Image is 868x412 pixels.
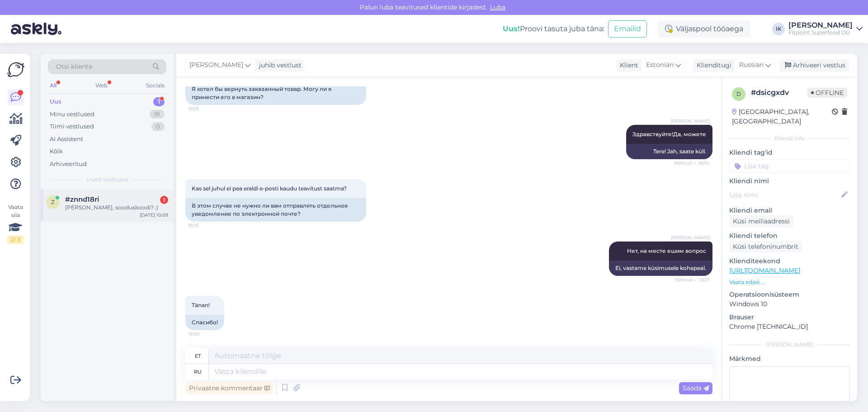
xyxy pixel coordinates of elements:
div: Socials [144,80,166,91]
div: 2 / 3 [7,236,24,244]
div: et [195,348,201,364]
div: Fitpoint Superfood OÜ [788,29,853,36]
div: 1 [153,97,165,106]
input: Lisa tag [729,159,850,173]
span: Nähtud ✓ 18:37 [675,276,710,283]
div: Klient [616,61,638,70]
div: Küsi meiliaadressi [729,215,793,227]
div: Kliendi info [729,134,850,142]
span: #znnd18ri [65,195,99,204]
div: # dsicgxdv [751,87,807,98]
div: [PERSON_NAME], sooduskoodi? :) [65,204,168,212]
span: Offline [807,88,847,98]
span: [PERSON_NAME] [189,60,243,70]
p: Chrome [TECHNICAL_ID] [729,322,850,331]
span: 18:35 [188,222,222,229]
div: Vaata siia [7,203,24,244]
div: Ei, vastame küsimusele kohapeal. [609,260,712,276]
span: [PERSON_NAME] [671,118,710,124]
p: Brauser [729,313,850,322]
span: Nähtud ✓ 18:34 [675,160,710,166]
div: Uus [50,97,61,106]
div: Privaatne kommentaar [185,382,274,394]
div: [PERSON_NAME] [729,341,850,349]
span: Russian [739,60,764,70]
img: Askly Logo [7,61,24,78]
button: Emailid [608,20,647,38]
div: Minu vestlused [50,110,94,119]
span: Здравствуйте!Да, можете [632,131,706,137]
div: Väljaspool tööaega [658,21,750,37]
span: [PERSON_NAME] [671,234,710,241]
p: Kliendi tag'id [729,148,850,157]
span: Otsi kliente [56,62,92,71]
div: Arhiveeritud [50,160,87,169]
div: AI Assistent [50,135,83,144]
div: [DATE] 10:09 [140,212,168,218]
div: 1 [160,196,168,204]
p: Kliendi email [729,206,850,215]
span: z [51,199,55,205]
span: Saada [683,384,709,392]
span: d [736,90,741,97]
div: Спасибо! [185,315,224,330]
div: Kõik [50,147,63,156]
div: 0 [151,122,165,131]
p: Kliendi nimi [729,176,850,186]
span: Luba [487,3,508,11]
div: Proovi tasuta juba täna: [503,24,604,34]
span: 18:33 [188,105,222,112]
span: 19:06 [188,331,222,337]
div: 91 [150,110,165,119]
div: ru [194,364,202,379]
div: [PERSON_NAME] [788,22,853,29]
p: Vaata edasi ... [729,278,850,286]
span: Tänan! [192,302,210,308]
div: juhib vestlust [255,61,302,70]
div: All [48,80,58,91]
div: Arhiveeri vestlus [779,59,849,71]
span: Нет, на месте ешим вопрос [627,247,706,254]
p: Märkmed [729,354,850,364]
div: Web [94,80,109,91]
p: Operatsioonisüsteem [729,290,850,299]
div: Küsi telefoninumbrit [729,241,802,253]
p: Klienditeekond [729,256,850,266]
p: Windows 10 [729,299,850,309]
span: Kas sel juhul ei pea eraldi e-posti kaudu teavitust saatma? [192,185,347,192]
span: Uued vestlused [86,175,128,184]
p: Kliendi telefon [729,231,850,241]
b: Uus! [503,24,520,33]
div: [GEOGRAPHIC_DATA], [GEOGRAPHIC_DATA] [732,107,832,126]
div: Tiimi vestlused [50,122,94,131]
div: IK [772,23,785,35]
span: Estonian [646,60,674,70]
div: Tere! Jah, saate küll. [626,144,712,159]
div: Klienditugi [693,61,731,70]
div: Я хотел бы вернуть заказанный товар. Могу ли я принести его в магазин? [185,81,366,105]
div: В этом случае не нужно ли вам отправлять отдельное уведомление по электронной почте? [185,198,366,222]
a: [URL][DOMAIN_NAME] [729,266,800,275]
input: Lisa nimi [730,190,840,200]
a: [PERSON_NAME]Fitpoint Superfood OÜ [788,22,863,36]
